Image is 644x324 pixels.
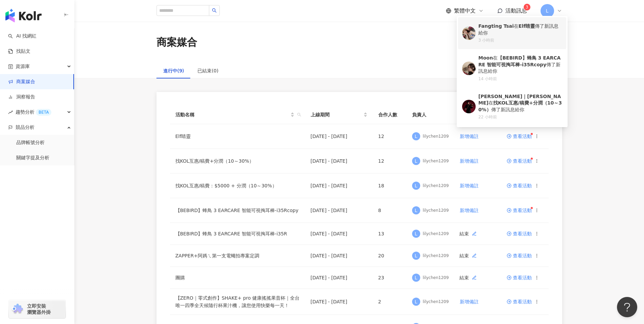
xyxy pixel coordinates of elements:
div: lilychen1209 [423,183,449,189]
div: 22 小時前 [478,114,562,120]
td: 13 [373,223,407,245]
span: L [415,298,418,305]
span: 上線期間 [311,111,362,118]
span: 活動名稱 [175,111,289,118]
span: 新增備註 [460,299,479,304]
td: 23 [373,267,407,289]
div: lilychen1209 [423,208,449,213]
span: 新增備註 [460,134,479,139]
div: lilychen1209 [423,231,449,237]
button: 新增備註 [459,295,479,308]
div: lilychen1209 [423,253,449,259]
td: 18 [373,173,407,198]
b: Moon [478,55,493,61]
td: 20 [373,245,407,267]
div: lilychen1209 [423,134,449,139]
div: 在 傳了新訊息給你 [478,23,562,36]
span: search [297,113,301,117]
a: 商案媒合 [8,78,35,85]
span: L [415,157,418,165]
td: [DATE] - [DATE] [305,124,373,149]
img: KOL Avatar [462,100,476,113]
a: 關鍵字提及分析 [16,155,49,161]
th: 上線期間 [305,106,373,124]
span: L [546,7,549,15]
span: 結束 [459,272,480,283]
td: [DATE] - [DATE] [305,289,373,315]
span: 新增備註 [460,208,479,213]
b: 找KOL互惠/稿費+分潤（10～30%） [478,100,562,112]
a: 查看活動 [507,253,532,258]
span: 新增備註 [460,183,479,188]
button: 新增備註 [459,130,479,143]
th: 負責人 [407,106,454,124]
td: [DATE] - [DATE] [305,223,373,245]
span: 結束 [459,250,480,261]
td: 2 [373,289,407,315]
a: 查看活動 [507,159,532,163]
span: L [415,133,418,140]
iframe: Help Scout Beacon - Open [617,297,637,317]
b: Fangting Tsai [478,23,514,29]
td: 12 [373,149,407,173]
span: L [415,230,418,237]
td: ZAPPER+阿媽ㄟ第一支電蠅拍專案定調 [170,245,305,267]
button: 新增備註 [459,179,479,192]
span: 活動訊息 [505,7,527,14]
a: 查看活動 [507,134,532,139]
span: 立即安裝 瀏覽器外掛 [27,303,51,315]
span: 繁體中文 [454,7,476,15]
a: 找貼文 [8,48,30,55]
div: 3 小時前 [478,38,562,43]
td: [DATE] - [DATE] [305,198,373,223]
td: 12 [373,124,407,149]
span: L [415,252,418,259]
th: 備註 [454,106,501,124]
span: L [415,182,418,189]
img: KOL Avatar [462,62,476,75]
th: 合作人數 [373,106,407,124]
td: [DATE] - [DATE] [305,173,373,198]
span: L [415,207,418,214]
td: Elf睛靈 [170,124,305,149]
td: 【BEBIRD】蜂鳥 3 EARCARE 智能可視掏耳棒-i35R [170,223,305,245]
a: 洞察報告 [8,94,35,100]
img: chrome extension [11,304,24,315]
div: 已結束(0) [197,67,218,74]
button: 新增備註 [459,204,479,217]
div: BETA [36,109,51,116]
a: 查看活動 [507,231,532,236]
div: 進行中(9) [163,67,184,74]
a: 查看活動 [507,299,532,304]
a: 查看活動 [507,183,532,188]
span: 3 [526,5,528,9]
td: [DATE] - [DATE] [305,245,373,267]
span: search [296,110,303,120]
button: 新增備註 [459,154,479,168]
td: 團購 [170,267,305,289]
td: 【ZERO｜零式創作】SHAKE+ pro 健康搖搖果昔杯｜全台唯一四季全天候隨行杯果汁機，讓您使用快樂每一天！ [170,289,305,315]
div: lilychen1209 [423,275,449,281]
b: 【BEBIRD】蜂鳥 3 EARCARE 智能可視掏耳棒-i35Rcopy [478,55,560,67]
td: 8 [373,198,407,223]
b: Elf睛靈 [519,23,535,29]
td: 找KOL互惠/稿費：$5000 + 分潤（10～30%） [170,173,305,198]
td: 找KOL互惠/稿費+分潤（10～30%） [170,149,305,173]
span: 新增備註 [460,158,479,164]
a: searchAI 找網紅 [8,33,37,40]
span: rise [8,110,13,115]
td: [DATE] - [DATE] [305,149,373,173]
td: [DATE] - [DATE] [305,267,373,289]
div: 在 傳了新訊息給你 [478,55,562,75]
span: 競品分析 [16,120,34,135]
a: 查看活動 [507,208,532,213]
a: 查看活動 [507,275,532,280]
